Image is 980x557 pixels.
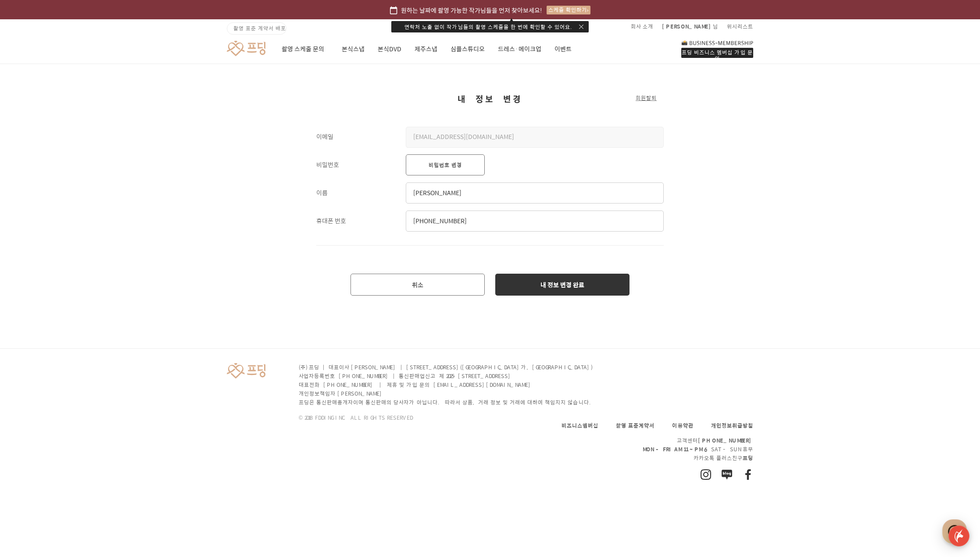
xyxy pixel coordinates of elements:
h1: 휴대폰 번호 [316,210,406,231]
a: 촬영 표준계약서 [616,421,655,429]
span: MON - FRI AM 11 ~ PM 6 [643,445,706,453]
a: 위시리스트 [727,19,753,33]
h1: 이름 [316,182,406,203]
span: 프딩 [743,454,753,462]
p: 님 [662,19,718,33]
span: [PHONE_NUMBER] [698,436,753,444]
a: 본식스냅 [342,34,365,64]
p: 사업자등록번호 [PHONE_NUMBER] | 통신판매업신고 제 2025-[STREET_ADDRESS] [299,371,594,380]
span: 원하는 날짜에 촬영 가능한 작가님들을 먼저 찾아보세요! [401,5,542,15]
h1: 내 정보 변경 [316,93,664,105]
button: 취소 [351,274,485,296]
p: © 2018 FDDING INC. ALL RIGHTS RESERVED [299,414,594,421]
span: [PERSON_NAME] [662,22,713,30]
span: 홈 [28,291,33,298]
button: 내 정보 변경 완료 [495,274,629,296]
p: 고객센터 [562,436,753,445]
a: 이용약관 [672,421,694,429]
span: 대화 [80,292,91,299]
p: (주) 프딩 | 대표이사 [PERSON_NAME] | [STREET_ADDRESS]([GEOGRAPHIC_DATA]가, [GEOGRAPHIC_DATA]) [299,363,594,371]
a: 촬영 스케줄 문의 [282,34,329,64]
p: 프딩은 통신판매중개자이며 통신판매의 당사자가 아닙니다. 따라서 상품, 거래 정보 및 거래에 대하여 책임지지 않습니다. [299,398,594,407]
a: 설정 [113,278,168,300]
a: 이벤트 [554,34,572,64]
button: 회원탈퇴 [636,94,657,102]
p: 개인정보책임자 [PERSON_NAME] [299,389,594,398]
p: , SAT - SUN 휴무 [562,445,753,453]
a: 드레스·메이크업 [498,34,541,64]
a: 심플스튜디오 [451,34,485,64]
a: 프딩 비즈니스 멤버십 가입 문의 [681,39,753,58]
div: 연락처 노출 없이 작가님들의 촬영 스케줄을 한 번에 확인할 수 있어요. [391,21,589,32]
span: 설정 [136,291,146,298]
button: 비밀번호 변경 [406,154,485,175]
div: 프딩 비즈니스 멤버십 가입 문의 [681,48,753,58]
h1: 이메일 [316,126,406,147]
p: 카카오톡 플러스친구 [562,453,753,462]
input: 이름을 입력해주세요. [406,182,664,204]
p: 대표전화 [PHONE_NUMBER] | 제휴 및 가입 문의 [EMAIL_ADDRESS][DOMAIN_NAME] [299,380,594,389]
a: 제주스냅 [415,34,437,64]
input: 휴대폰 번호를 입력해주세요. [406,211,664,232]
a: 본식DVD [378,34,401,64]
a: 홈 [3,278,58,300]
span: 촬영 표준 계약서 배포 [233,24,286,32]
a: 대화 [58,278,113,300]
div: 스케줄 확인하기 [547,6,590,14]
div: [EMAIL_ADDRESS][DOMAIN_NAME] [406,127,664,148]
h1: 비밀번호 [316,154,406,175]
a: 개인정보취급방침 [711,421,753,429]
a: 비즈니스멤버십 [562,421,598,429]
a: 회사 소개 [631,19,653,33]
a: 촬영 표준 계약서 배포 [227,22,286,35]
